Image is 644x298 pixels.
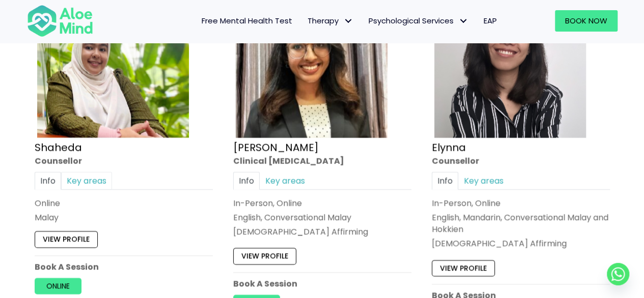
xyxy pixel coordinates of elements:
[432,155,610,167] div: Counsellor
[27,4,93,38] img: Aloe mind Logo
[300,10,361,32] a: TherapyTherapy: submenu
[341,14,356,29] span: Therapy: submenu
[233,155,411,167] div: Clinical [MEDICAL_DATA]
[35,278,81,294] a: Online
[233,212,411,224] p: English, Conversational Malay
[458,172,509,190] a: Key areas
[35,232,98,248] a: View profile
[432,172,458,190] a: Info
[361,10,476,32] a: Psychological ServicesPsychological Services: submenu
[233,198,411,209] div: In-Person, Online
[307,15,353,26] span: Therapy
[555,10,618,32] a: Book Now
[35,198,213,209] div: Online
[35,155,213,167] div: Counsellor
[35,261,213,273] p: Book A Session
[456,14,471,29] span: Psychological Services: submenu
[432,141,466,155] a: Elynna
[565,15,607,26] span: Book Now
[233,278,411,290] p: Book A Session
[35,172,61,190] a: Info
[202,15,292,26] span: Free Mental Health Test
[476,10,505,32] a: EAP
[233,172,260,190] a: Info
[432,198,610,209] div: In-Person, Online
[233,249,296,265] a: View profile
[61,172,112,190] a: Key areas
[194,10,300,32] a: Free Mental Health Test
[607,263,629,285] a: Whatsapp
[369,15,468,26] span: Psychological Services
[35,141,82,155] a: Shaheda
[432,260,495,277] a: View profile
[106,10,505,32] nav: Menu
[484,15,497,26] span: EAP
[432,238,610,250] div: [DEMOGRAPHIC_DATA] Affirming
[432,212,610,235] p: English, Mandarin, Conversational Malay and Hokkien
[233,141,319,155] a: [PERSON_NAME]
[260,172,311,190] a: Key areas
[35,212,213,224] p: Malay
[233,227,411,238] div: [DEMOGRAPHIC_DATA] Affirming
